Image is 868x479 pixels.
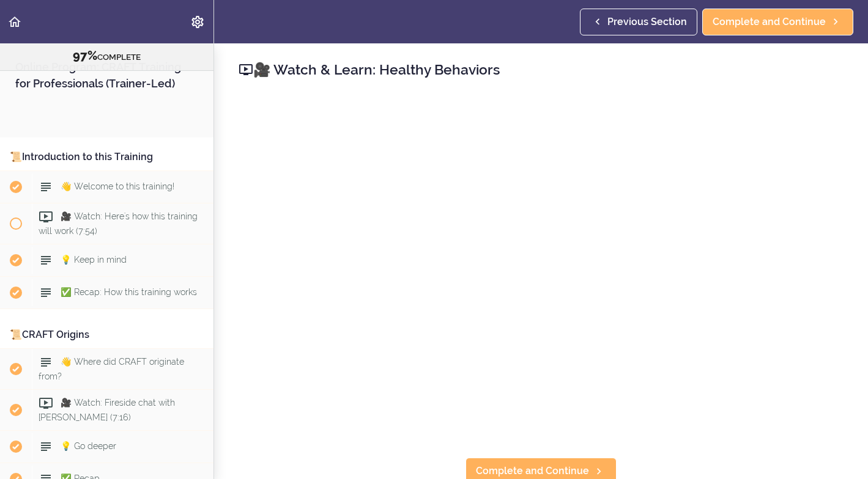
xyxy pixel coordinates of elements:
[239,59,844,80] h2: 🎥 Watch & Learn: Healthy Behaviors
[580,9,697,35] a: Previous Section
[702,9,853,35] a: Complete and Continue
[39,211,198,235] span: 🎥 Watch: Here's how this training will work (7:54)
[39,398,175,422] span: 🎥 Watch: Fireside chat with [PERSON_NAME] (7:16)
[7,15,22,29] svg: Back to course curriculum
[239,98,844,438] iframe: Video Player
[15,48,198,64] div: COMPLETE
[61,181,174,191] span: 👋 Welcome to this training!
[39,357,184,381] span: 👋 Where did CRAFT originate from?
[61,255,127,265] span: 💡 Keep in mind
[607,15,687,29] span: Previous Section
[61,287,197,297] span: ✅ Recap: How this training works
[476,464,589,478] span: Complete and Continue
[61,441,116,451] span: 💡 Go deeper
[190,15,205,29] svg: Settings Menu
[73,48,97,63] span: 97%
[713,15,826,29] span: Complete and Continue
